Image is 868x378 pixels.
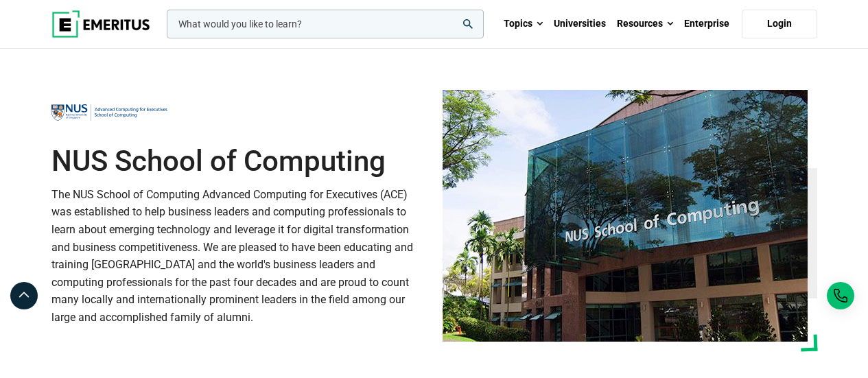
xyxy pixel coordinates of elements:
input: woocommerce-product-search-field-0 [167,10,484,38]
img: NUS School of Computing [443,90,808,342]
a: Login [742,10,817,38]
img: NUS School of Computing [51,97,168,128]
h1: NUS School of Computing [51,144,426,178]
p: The NUS School of Computing Advanced Computing for Executives (ACE) was established to help busin... [51,186,426,327]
